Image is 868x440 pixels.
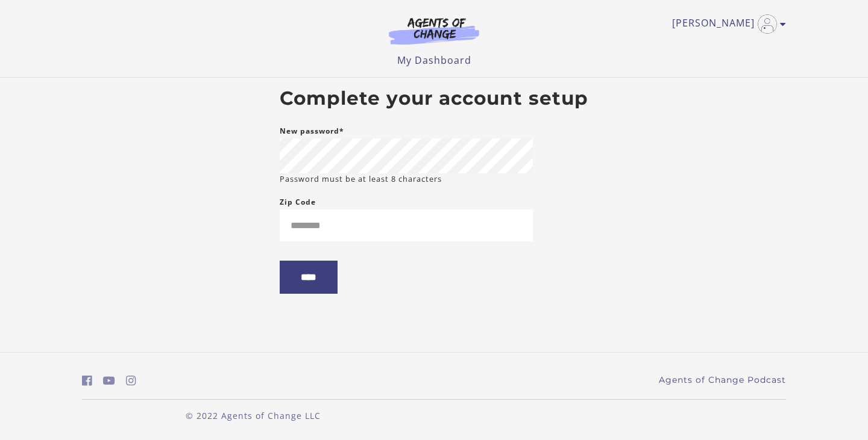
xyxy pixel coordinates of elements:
[280,124,344,138] label: New password*
[280,195,316,209] label: Zip Code
[376,17,492,45] img: Agents of Change Logo
[103,372,115,389] a: https://www.youtube.com/c/AgentsofChangeTestPrepbyMeaganMitchell (Open in a new window)
[126,372,136,389] a: https://www.instagram.com/agentsofchangeprep/ (Open in a new window)
[280,173,442,185] small: Password must be at least 8 characters
[126,375,136,386] i: https://www.instagram.com/agentsofchangeprep/ (Open in a new window)
[659,374,786,386] a: Agents of Change Podcast
[672,14,780,34] a: Toggle menu
[103,375,115,386] i: https://www.youtube.com/c/AgentsofChangeTestPrepbyMeaganMitchell (Open in a new window)
[82,409,424,422] p: © 2022 Agents of Change LLC
[82,372,92,389] a: https://www.facebook.com/groups/aswbtestprep (Open in a new window)
[82,375,92,386] i: https://www.facebook.com/groups/aswbtestprep (Open in a new window)
[280,87,588,110] h2: Complete your account setup
[397,54,471,67] a: My Dashboard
